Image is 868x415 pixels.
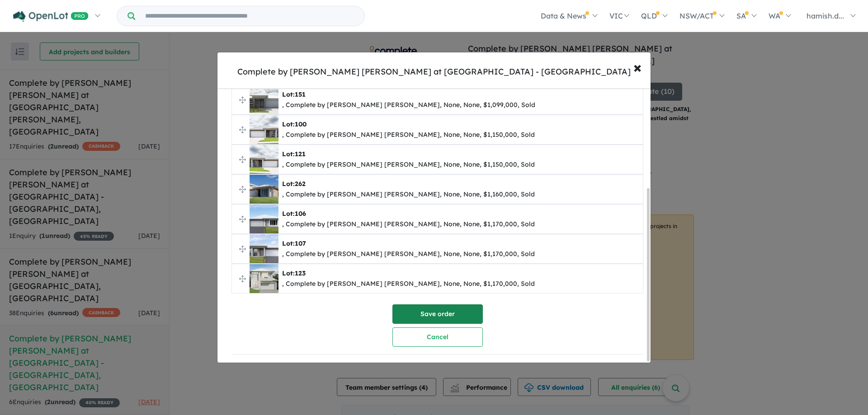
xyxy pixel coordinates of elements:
[633,57,642,77] span: ×
[239,126,246,133] img: drag.svg
[250,115,278,144] img: Complete%20by%20McDonald%20Jones%20Homes%20at%20Forest%20Reach%20-%20Huntley%20%20-%20Lot%20100__...
[282,219,535,230] div: , Complete by [PERSON_NAME] [PERSON_NAME], None, None, $1,170,000, Sold
[282,90,306,98] b: Lot:
[239,246,246,252] img: drag.svg
[239,156,246,163] img: drag.svg
[295,150,306,158] span: 121
[250,234,278,263] img: Complete%20by%20McDonald%20Jones%20Homes%20at%20Forest%20Reach%20-%20Huntley%20%20-%20Lot%20107__...
[295,90,306,98] span: 151
[282,269,306,277] b: Lot:
[250,175,278,204] img: Complete%20by%20McDonald%20Jones%20Homes%20at%20Forest%20Reach%20-%20Huntley%20%20-%20Lot%20262__...
[239,275,246,282] img: drag.svg
[250,205,278,233] img: Complete%20by%20McDonald%20Jones%20Homes%20at%20Forest%20Reach%20-%20Huntley%20%20-%20Lot%20106__...
[295,210,306,218] span: 106
[807,11,844,20] span: hamish.d...
[250,85,278,114] img: Complete%20by%20McDonald%20Jones%20Homes%20at%20Forest%20Reach%20-%20Huntley%20%20-%20Lot%20151__...
[137,6,363,26] input: Try estate name, suburb, builder or developer
[282,130,535,140] div: , Complete by [PERSON_NAME] [PERSON_NAME], None, None, $1,150,000, Sold
[392,304,483,324] button: Save order
[13,11,89,22] img: Openlot PRO Logo White
[282,120,307,128] b: Lot:
[282,100,535,111] div: , Complete by [PERSON_NAME] [PERSON_NAME], None, None, $1,099,000, Sold
[250,264,278,293] img: Complete%20by%20McDonald%20Jones%20Homes%20at%20Forest%20Reach%20-%20Huntley%20%20-%20Lot%20123__...
[392,327,483,347] button: Cancel
[239,186,246,193] img: drag.svg
[282,189,535,200] div: , Complete by [PERSON_NAME] [PERSON_NAME], None, None, $1,160,000, Sold
[295,180,306,188] span: 262
[239,97,246,103] img: drag.svg
[282,180,306,188] b: Lot:
[237,66,631,78] div: Complete by [PERSON_NAME] [PERSON_NAME] at [GEOGRAPHIC_DATA] - [GEOGRAPHIC_DATA]
[295,269,306,277] span: 123
[295,120,307,128] span: 100
[282,210,306,218] b: Lot:
[295,239,306,247] span: 107
[282,249,535,260] div: , Complete by [PERSON_NAME] [PERSON_NAME], None, None, $1,170,000, Sold
[282,159,535,170] div: , Complete by [PERSON_NAME] [PERSON_NAME], None, None, $1,150,000, Sold
[282,279,535,289] div: , Complete by [PERSON_NAME] [PERSON_NAME], None, None, $1,170,000, Sold
[282,150,306,158] b: Lot:
[282,239,306,247] b: Lot:
[239,216,246,223] img: drag.svg
[250,145,278,174] img: Complete%20by%20McDonald%20Jones%20Homes%20at%20Forest%20Reach%20-%20Huntley%20%20-%20Lot%20121__...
